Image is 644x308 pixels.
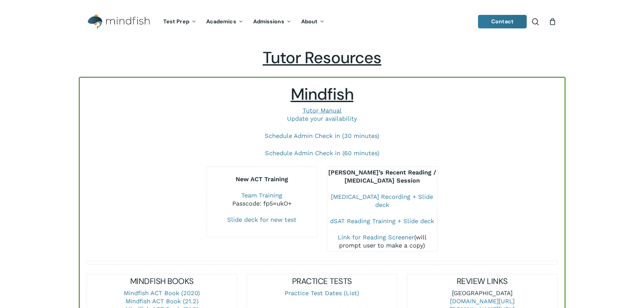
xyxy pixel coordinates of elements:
[79,9,566,34] header: Main Menu
[450,298,515,305] a: [DOMAIN_NAME][URL]
[328,169,436,184] b: [PERSON_NAME]’s Recent Reading / [MEDICAL_DATA] Session
[285,289,359,297] a: Practice Test Dates (List)
[158,19,201,25] a: Test Prep
[227,216,296,223] a: Slide deck for new test
[265,132,379,139] a: Schedule Admin Check in (30 minutes)
[263,47,381,68] span: Tutor Resources
[338,234,414,241] a: Link for Reading Screener
[291,84,354,105] span: Mindfish
[296,19,330,25] a: About
[303,107,342,114] a: Tutor Manual
[158,9,329,34] nav: Main Menu
[253,18,284,25] span: Admissions
[87,276,237,287] h5: MINDFISH BOOKS
[265,149,379,157] a: Schedule Admin Check in (60 minutes)
[241,192,282,199] a: Team Training
[491,18,514,25] span: Contact
[236,175,288,183] b: New ACT Training
[163,18,189,25] span: Test Prep
[330,217,434,224] a: dSAT Reading Training + Slide deck
[125,298,198,305] a: Mindfish ACT Book (21.2)
[247,276,397,287] h5: PRACTICE TESTS
[331,193,433,208] a: [MEDICAL_DATA] Recording + Slide deck
[201,19,248,25] a: Academics
[407,276,557,287] h5: REVIEW LINKS
[478,15,527,28] a: Contact
[301,18,318,25] span: About
[248,19,296,25] a: Admissions
[287,115,357,122] a: Update your availability
[124,289,200,297] a: Mindfish ACT Book (2020)
[327,233,437,250] div: (will prompt user to make a copy)
[206,18,236,25] span: Academics
[207,199,317,208] div: Passcode: fp5=ukO+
